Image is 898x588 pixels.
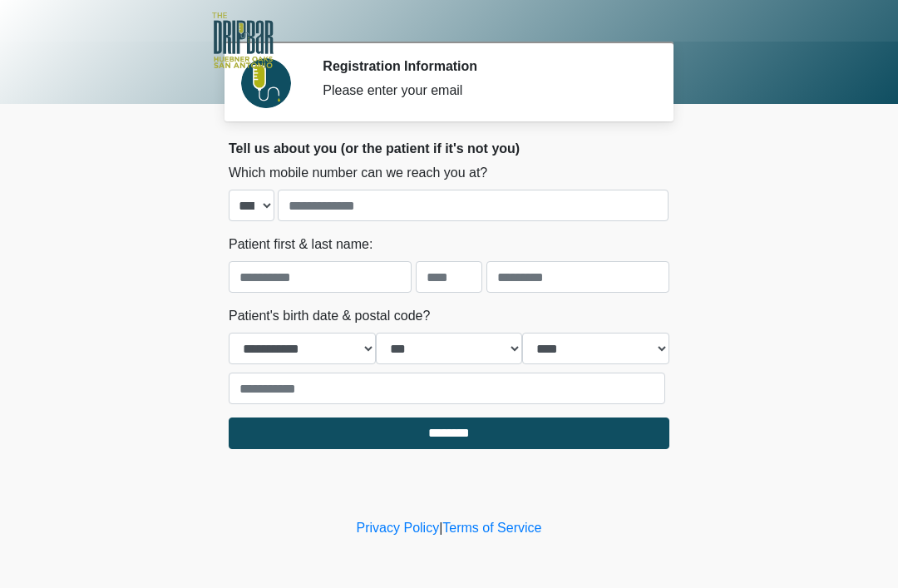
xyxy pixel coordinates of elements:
a: Terms of Service [442,521,541,535]
label: Which mobile number can we reach you at? [229,163,487,183]
img: The DRIPBaR - The Strand at Huebner Oaks Logo [212,12,274,68]
label: Patient's birth date & postal code? [229,306,430,326]
h2: Tell us about you (or the patient if it's not you) [229,141,669,156]
img: Agent Avatar [241,58,291,108]
label: Patient first & last name: [229,235,373,254]
div: Please enter your email [323,81,644,101]
a: Privacy Policy [357,521,440,535]
a: | [439,521,442,535]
